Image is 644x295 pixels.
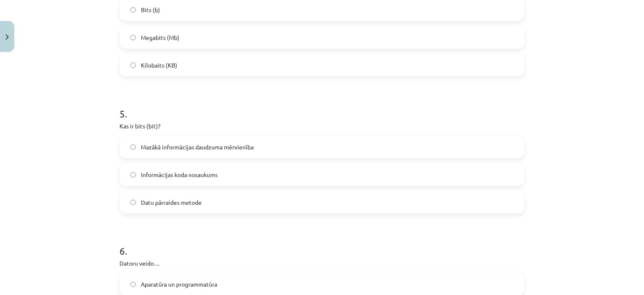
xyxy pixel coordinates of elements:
[141,170,218,179] span: Informācijas koda nosaukums
[119,122,525,131] p: Kas ir bits (bit)?
[141,61,177,70] span: Kilobaits (KB)
[141,143,254,151] span: Mazākā informācijas daudzuma mērvienība
[130,172,136,178] input: Informācijas koda nosaukums
[119,93,525,119] h1: 5 .
[141,5,160,14] span: Bits (b)
[141,198,202,207] span: Datu pārraides metode
[130,200,136,205] input: Datu pārraides metode
[130,282,136,287] input: Aparatūra un programmatūra
[141,33,179,42] span: Megabits (Mb)
[130,7,136,13] input: Bits (b)
[130,63,136,68] input: Kilobaits (KB)
[119,259,525,268] p: Datoru veido…
[141,280,217,289] span: Aparatūra un programmatūra
[130,144,136,150] input: Mazākā informācijas daudzuma mērvienība
[119,230,525,256] h1: 6 .
[5,34,9,40] img: icon-close-lesson-0947bae3869378f0d4975bcd49f059093ad1ed9edebbc8119c70593378902aed.svg
[130,35,136,40] input: Megabits (Mb)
